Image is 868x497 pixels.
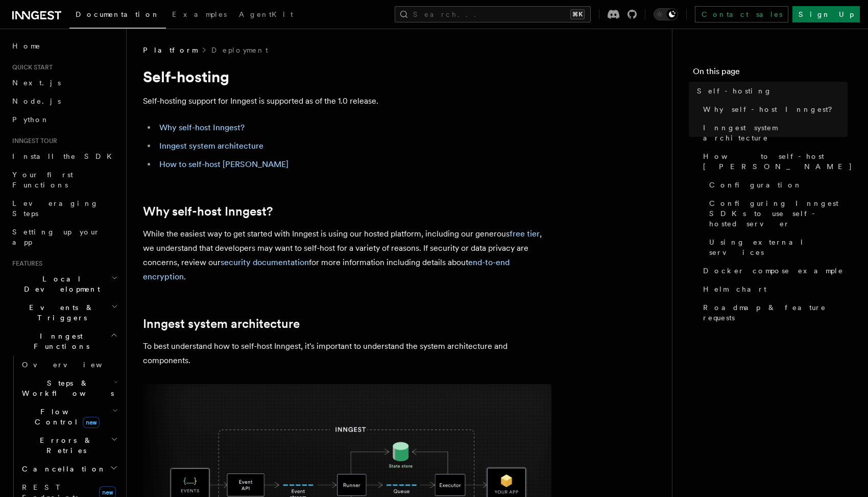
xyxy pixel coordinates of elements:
[143,317,300,331] a: Inngest system architecture
[166,3,233,28] a: Examples
[12,228,100,246] span: Setting up your app
[699,119,848,147] a: Inngest system architecture
[697,86,772,96] span: Self-hosting
[8,165,120,194] a: Your first Functions
[8,223,120,251] a: Setting up your app
[693,82,848,100] a: Self-hosting
[239,10,293,18] span: AgentKit
[792,6,860,22] a: Sign Up
[703,266,843,276] span: Docker compose example
[12,171,73,189] span: Your first Functions
[18,378,114,398] span: Steps & Workflows
[8,194,120,223] a: Leveraging Steps
[8,37,120,55] a: Home
[8,298,120,327] button: Events & Triggers
[709,198,848,229] span: Configuring Inngest SDKs to use self-hosted server
[703,302,848,323] span: Roadmap & feature requests
[699,280,848,298] a: Helm chart
[69,3,166,29] a: Documentation
[699,100,848,119] a: Why self-host Inngest?
[8,270,120,298] button: Local Development
[510,229,540,239] a: free tier
[12,199,99,218] span: Leveraging Steps
[699,262,848,280] a: Docker compose example
[221,257,309,267] a: security documentation
[143,45,197,55] span: Platform
[8,74,120,92] a: Next.js
[12,97,61,105] span: Node.js
[703,123,848,143] span: Inngest system architecture
[12,115,50,124] span: Python
[18,460,120,478] button: Cancellation
[12,152,118,160] span: Install the SDK
[8,63,53,72] span: Quick start
[18,464,106,474] span: Cancellation
[83,417,100,428] span: new
[8,147,120,165] a: Install the SDK
[705,194,848,233] a: Configuring Inngest SDKs to use self-hosted server
[12,41,41,51] span: Home
[12,79,61,87] span: Next.js
[570,9,585,19] kbd: ⌘K
[8,302,111,323] span: Events & Triggers
[18,407,112,427] span: Flow Control
[159,123,245,132] a: Why self-host Inngest?
[18,435,111,456] span: Errors & Retries
[709,180,802,190] span: Configuration
[8,259,42,268] span: Features
[705,233,848,262] a: Using external services
[395,6,591,22] button: Search...⌘K
[211,45,268,55] a: Deployment
[703,284,766,294] span: Helm chart
[143,67,551,86] h1: Self-hosting
[143,204,273,219] a: Why self-host Inngest?
[18,431,120,460] button: Errors & Retries
[8,137,57,145] span: Inngest tour
[18,356,120,374] a: Overview
[695,6,788,22] a: Contact sales
[699,147,848,176] a: How to self-host [PERSON_NAME]
[233,3,299,28] a: AgentKit
[693,65,848,82] h4: On this page
[703,151,853,172] span: How to self-host [PERSON_NAME]
[143,339,551,368] p: To best understand how to self-host Inngest, it's important to understand the system architecture...
[143,227,551,284] p: While the easiest way to get started with Inngest is using our hosted platform, including our gen...
[705,176,848,194] a: Configuration
[159,141,263,151] a: Inngest system architecture
[699,298,848,327] a: Roadmap & feature requests
[159,159,288,169] a: How to self-host [PERSON_NAME]
[22,361,127,369] span: Overview
[703,104,839,114] span: Why self-host Inngest?
[18,374,120,403] button: Steps & Workflows
[8,110,120,129] a: Python
[8,331,110,351] span: Inngest Functions
[18,403,120,431] button: Flow Controlnew
[654,8,678,20] button: Toggle dark mode
[172,10,227,18] span: Examples
[8,327,120,356] button: Inngest Functions
[8,92,120,110] a: Node.js
[143,94,551,108] p: Self-hosting support for Inngest is supported as of the 1.0 release.
[76,10,160,18] span: Documentation
[8,274,111,294] span: Local Development
[709,237,848,257] span: Using external services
